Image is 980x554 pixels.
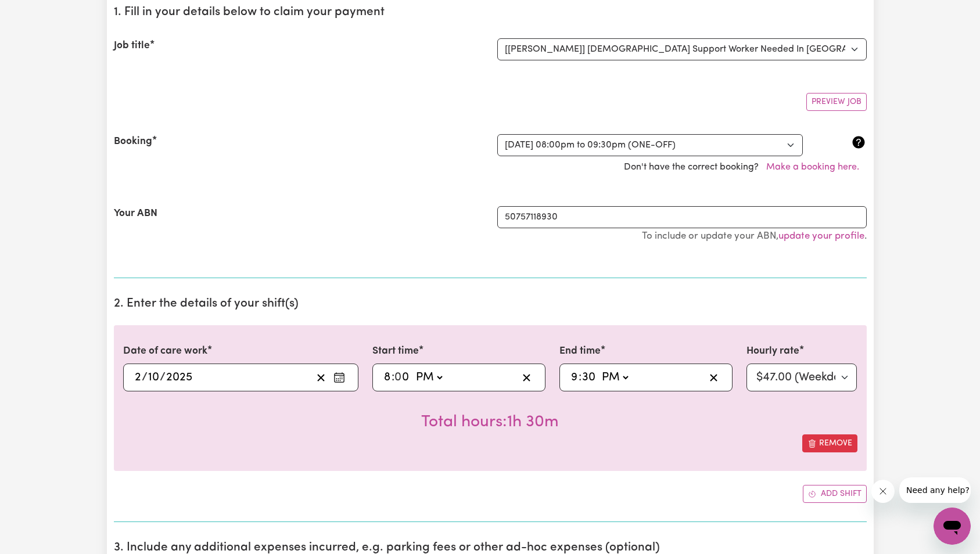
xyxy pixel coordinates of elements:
[394,372,401,383] span: 0
[421,414,559,430] span: Total hours worked: 1 hour 30 minutes
[383,369,392,386] input: --
[581,369,596,386] input: --
[802,434,857,452] button: Remove this shift
[123,344,207,359] label: Date of care work
[114,134,152,149] label: Booking
[806,93,867,111] button: Preview Job
[114,206,157,221] label: Your ABN
[148,369,160,386] input: --
[803,485,867,503] button: Add another shift
[759,156,867,178] button: Make a booking here.
[312,369,330,386] button: Clear date
[372,344,419,359] label: Start time
[746,344,799,359] label: Hourly rate
[114,297,867,311] h2: 2. Enter the details of your shift(s)
[899,477,971,503] iframe: Message from company
[160,371,166,384] span: /
[642,231,867,241] small: To include or update your ABN, .
[395,369,410,386] input: --
[166,369,193,386] input: ----
[330,369,349,386] button: Enter the date of care work
[392,371,394,384] span: :
[624,163,867,172] span: Don't have the correct booking?
[142,371,148,384] span: /
[114,5,867,20] h2: 1. Fill in your details below to claim your payment
[934,508,971,545] iframe: Button to launch messaging window
[134,369,142,386] input: --
[579,371,581,384] span: :
[778,231,864,241] a: update your profile
[570,369,579,386] input: --
[871,480,895,503] iframe: Close message
[559,344,601,359] label: End time
[114,38,150,53] label: Job title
